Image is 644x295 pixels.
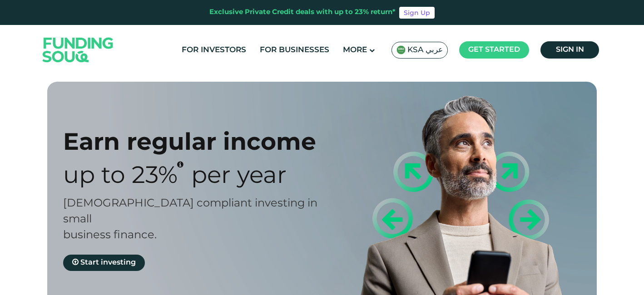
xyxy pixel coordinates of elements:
a: Start investing [63,255,145,271]
span: Up to 23% [63,165,178,188]
img: Logo [34,27,123,73]
i: 23% IRR (expected) ~ 15% Net yield (expected) [177,161,183,168]
a: For Businesses [258,43,332,58]
span: Start investing [80,259,136,266]
a: For Investors [179,43,248,58]
div: Earn regular income [63,127,338,156]
a: Sign in [540,41,599,59]
img: SA Flag [396,45,406,54]
a: Sign Up [399,7,435,19]
div: Exclusive Private Credit deals with up to 23% return* [209,7,396,18]
span: Sign in [556,46,584,53]
span: More [343,46,367,54]
span: Get started [468,46,520,53]
span: Per Year [191,165,287,188]
span: [DEMOGRAPHIC_DATA] compliant investing in small business finance. [63,198,317,241]
span: KSA عربي [407,45,443,55]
